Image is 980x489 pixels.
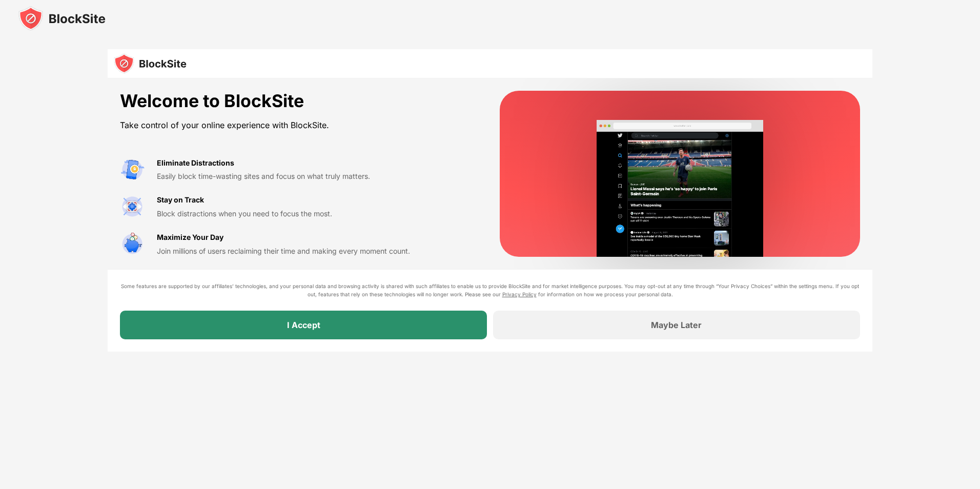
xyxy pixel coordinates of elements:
[120,194,145,219] img: value-focus.svg
[157,246,475,257] div: Join millions of users reclaiming their time and making every moment count.
[157,208,475,219] div: Block distractions when you need to focus the most.
[120,232,145,256] img: value-safe-time.svg
[120,118,475,133] div: Take control of your online experience with BlockSite.
[120,91,475,112] div: Welcome to BlockSite
[651,320,702,330] div: Maybe Later
[18,6,106,31] img: blocksite-icon-black.svg
[120,282,860,298] div: Some features are supported by our affiliates’ technologies, and your personal data and browsing ...
[157,232,223,243] div: Maximize Your Day
[287,320,320,330] div: I Accept
[157,194,204,206] div: Stay on Track
[114,53,186,74] img: logo-blocksite.svg
[157,157,234,169] div: Eliminate Distractions
[120,157,145,182] img: value-avoid-distractions.svg
[157,171,475,182] div: Easily block time-wasting sites and focus on what truly matters.
[502,291,537,297] a: Privacy Policy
